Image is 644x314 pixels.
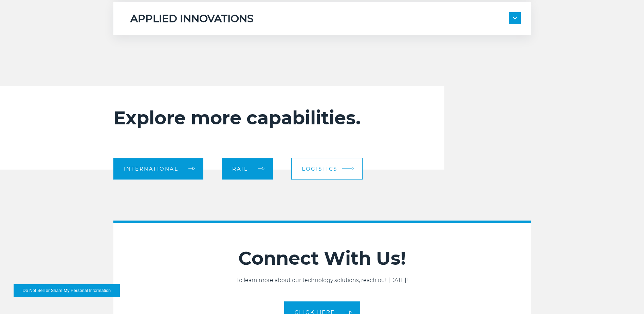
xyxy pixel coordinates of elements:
img: arrow [351,167,354,171]
img: arrow [513,17,517,19]
span: International [124,166,179,171]
h2: Connect With Us! [113,247,531,269]
h5: APPLIED INNOVATIONS [130,12,254,25]
button: Do Not Sell or Share My Personal Information [14,284,120,297]
span: Rail [232,166,248,171]
a: Rail arrow arrow [222,158,273,179]
h2: Explore more capabilities. [113,107,403,129]
iframe: Chat Widget [610,281,644,314]
p: To learn more about our technology solutions, reach out [DATE]! [113,276,531,284]
a: International arrow arrow [113,158,204,179]
span: Logistics [302,166,337,171]
a: Logistics arrow arrow [291,158,363,179]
